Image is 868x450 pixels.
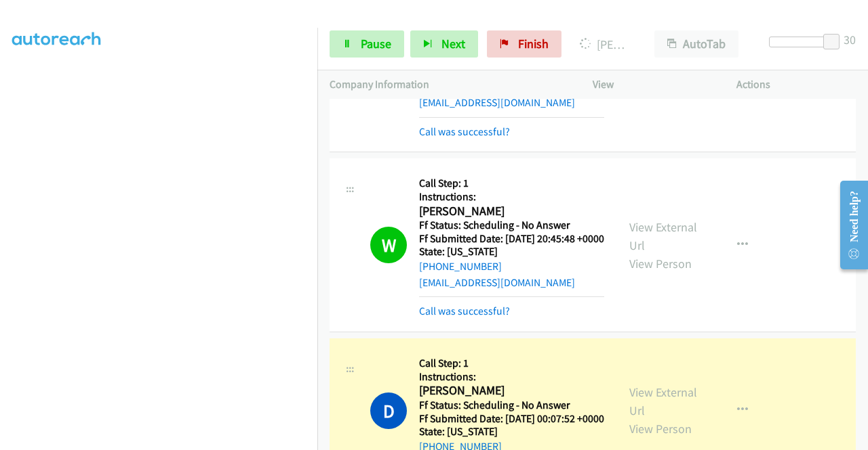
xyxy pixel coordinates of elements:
[419,219,604,232] h5: Ff Status: Scheduling - No Answer
[593,76,712,93] p: View
[361,36,391,51] span: Pause
[419,96,575,109] a: [EMAIL_ADDRESS][DOMAIN_NAME]
[441,36,465,51] span: Next
[419,425,604,438] h5: State: [US_STATE]
[580,35,630,53] p: [PERSON_NAME]
[419,357,604,370] h5: Call Step: 1
[629,384,697,418] a: View External Url
[419,305,510,317] a: Call was successful?
[844,30,856,49] div: 30
[419,399,604,412] h5: Ff Status: Scheduling - No Answer
[654,30,738,58] button: AutoTab
[629,421,692,436] a: View Person
[736,76,856,93] p: Actions
[829,171,868,279] iframe: Resource Center
[419,245,604,258] h5: State: [US_STATE]
[419,177,604,190] h5: Call Step: 1
[419,412,604,426] h5: Ff Submitted Date: [DATE] 00:07:52 +0000
[330,30,404,58] a: Pause
[419,190,604,204] h5: Instructions:
[419,276,575,289] a: [EMAIL_ADDRESS][DOMAIN_NAME]
[629,256,692,271] a: View Person
[419,260,502,273] a: [PHONE_NUMBER]
[419,370,604,384] h5: Instructions:
[330,76,568,93] p: Company Information
[370,392,407,429] h1: D
[419,125,510,138] a: Call was successful?
[629,219,697,253] a: View External Url
[518,36,549,51] span: Finish
[419,232,604,246] h5: Ff Submitted Date: [DATE] 20:45:48 +0000
[487,30,561,58] a: Finish
[410,30,478,58] button: Next
[419,204,600,219] h2: [PERSON_NAME]
[370,227,407,263] h1: W
[419,383,600,399] h2: [PERSON_NAME]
